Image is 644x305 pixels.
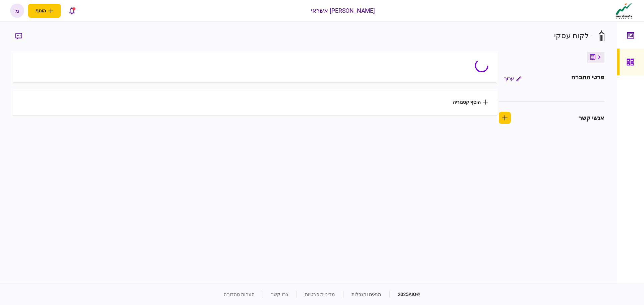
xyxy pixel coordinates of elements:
a: תנאים והגבלות [352,292,381,297]
div: פרטי החברה [571,73,604,85]
button: הוסף קטגוריה [453,99,488,105]
div: - לקוח עסקי [554,30,593,41]
a: צרו קשר [271,292,288,297]
button: מ [10,4,24,18]
a: הערות מהדורה [224,292,255,297]
button: פתח רשימת התראות [65,4,79,18]
a: מדיניות פרטיות [305,292,335,297]
button: ערוך [499,73,527,85]
img: client company logo [614,2,634,19]
div: [PERSON_NAME] אשראי [311,6,375,15]
div: אנשי קשר [579,113,604,123]
button: פתח תפריט להוספת לקוח [28,4,61,18]
div: © 2025 AIO [389,291,420,298]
